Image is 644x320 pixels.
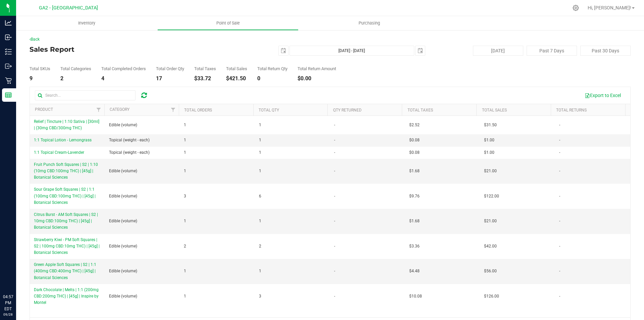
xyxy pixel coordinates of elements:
[409,168,420,174] span: $1.68
[333,108,362,112] a: Qty Returned
[559,193,560,199] span: -
[69,20,104,26] span: Inventory
[580,90,625,101] button: Export to Excel
[409,149,420,156] span: $0.08
[156,76,184,81] div: 17
[257,76,287,81] div: 0
[101,66,146,71] div: Total Completed Orders
[109,218,137,224] span: Edible (volume)
[184,293,186,300] span: 1
[34,119,99,130] span: Relief | Tincture | 1:10 Sativa | [30ml] | (30mg CBD/300mg THC)
[34,212,98,230] span: Citrus Burst - AM Soft Squares | S2 | 10mg CBD:100mg THC) | [45g] | Botanical Sciences
[184,243,186,249] span: 2
[39,5,98,11] span: GA2 - [GEOGRAPHIC_DATA]
[257,66,287,71] div: Total Return Qty
[559,149,560,156] span: -
[334,149,335,156] span: -
[226,66,247,71] div: Total Sales
[60,66,91,71] div: Total Categories
[5,77,12,84] inline-svg: Retail
[409,293,422,300] span: $10.08
[334,293,335,300] span: -
[109,168,137,174] span: Edible (volume)
[572,5,580,11] div: Manage settings
[409,122,420,128] span: $2.52
[5,63,12,70] inline-svg: Outbound
[259,108,279,112] a: Total Qty
[409,218,420,224] span: $1.68
[298,66,336,71] div: Total Return Amount
[101,76,146,81] div: 4
[184,122,186,128] span: 1
[109,149,150,156] span: Topical (weight - each)
[156,66,184,71] div: Total Order Qty
[259,243,261,249] span: 2
[259,168,261,174] span: 1
[559,168,560,174] span: -
[7,266,27,286] iframe: Resource center
[334,243,335,249] span: -
[30,76,50,81] div: 9
[409,268,420,274] span: $4.48
[484,293,499,300] span: $126.00
[259,268,261,274] span: 1
[482,108,507,112] a: Total Sales
[207,20,249,26] span: Point of Sale
[484,122,497,128] span: $31.50
[334,137,335,143] span: -
[109,193,137,199] span: Edible (volume)
[559,243,560,249] span: -
[484,193,499,199] span: $122.00
[30,37,40,42] a: Back
[484,168,497,174] span: $21.00
[5,19,12,26] inline-svg: Analytics
[350,20,389,26] span: Purchasing
[194,76,216,81] div: $33.72
[409,137,420,143] span: $0.08
[3,312,13,317] p: 09/28
[298,76,336,81] div: $0.00
[184,108,212,112] a: Total Orders
[484,149,494,156] span: $1.00
[34,287,99,305] span: Dark Chocolate | Melts | 1:1 (200mg CBD:200mg THC) | [45g] | Inspire by Montel
[226,76,247,81] div: $421.50
[5,48,12,55] inline-svg: Inventory
[157,16,299,30] a: Point of Sale
[34,162,98,180] span: Fruit Punch Soft Squares | S2 | 1:10 (10mg CBD:100mg THC) | [45g] | Botanical Sciences
[109,122,137,128] span: Edible (volume)
[184,218,186,224] span: 1
[184,137,186,143] span: 1
[484,218,497,224] span: $21.00
[184,268,186,274] span: 1
[559,293,560,300] span: -
[527,46,577,56] button: Past 7 Days
[34,150,84,155] span: 1:1 Topical Cream-Lavender
[279,46,288,55] span: select
[473,46,523,56] button: [DATE]
[259,137,261,143] span: 1
[409,193,420,199] span: $9.76
[559,218,560,224] span: -
[334,268,335,274] span: -
[259,218,261,224] span: 1
[168,104,179,116] a: Filter
[16,16,157,30] a: Inventory
[109,293,137,300] span: Edible (volume)
[580,46,631,56] button: Past 30 Days
[35,90,136,100] input: Search...
[334,218,335,224] span: -
[30,66,50,71] div: Total SKUs
[35,107,53,112] a: Product
[259,293,261,300] span: 3
[109,268,137,274] span: Edible (volume)
[34,138,92,142] span: 1:1 Topical Lotion - Lemongrass
[259,122,261,128] span: 1
[93,104,104,116] a: Filter
[184,193,186,199] span: 3
[194,66,216,71] div: Total Taxes
[484,243,497,249] span: $42.00
[184,149,186,156] span: 1
[34,187,96,204] span: Sour Grape Soft Squares | S2 | 1:1 (100mg CBD:100mg THC) | [45g] | Botanical Sciences
[556,108,587,112] a: Total Returns
[334,168,335,174] span: -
